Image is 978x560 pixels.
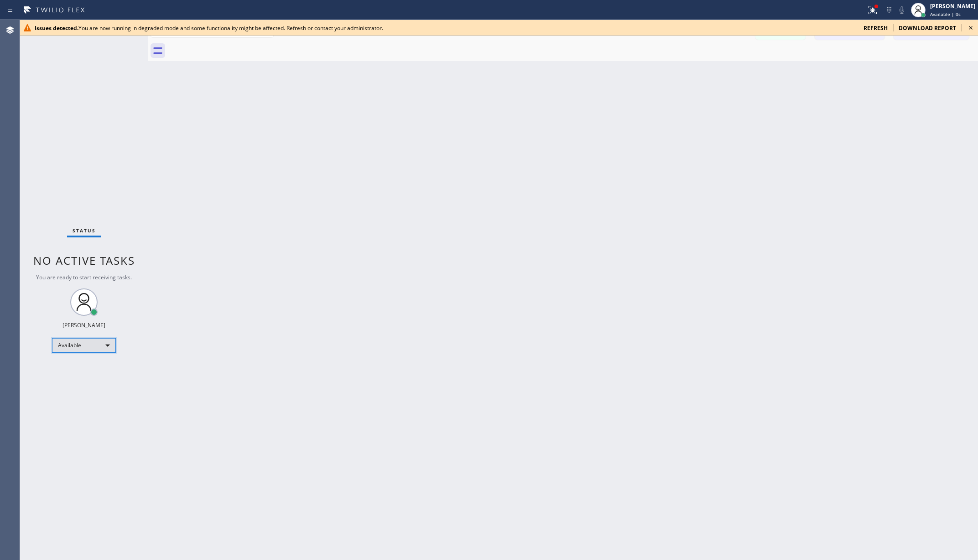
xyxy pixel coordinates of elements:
span: refresh [864,24,888,32]
div: [PERSON_NAME] [930,2,975,10]
span: Status [73,227,96,234]
span: You are ready to start receiving tasks. [36,273,132,281]
button: Mute [895,4,908,16]
div: [PERSON_NAME] [62,321,105,329]
span: Available | 0s [930,11,961,17]
span: No active tasks [33,253,135,268]
div: Available [52,338,116,353]
span: download report [899,24,956,32]
div: You are now running in degraded mode and some functionality might be affected. Refresh or contact... [35,24,856,32]
b: Issues detected. [35,24,78,32]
